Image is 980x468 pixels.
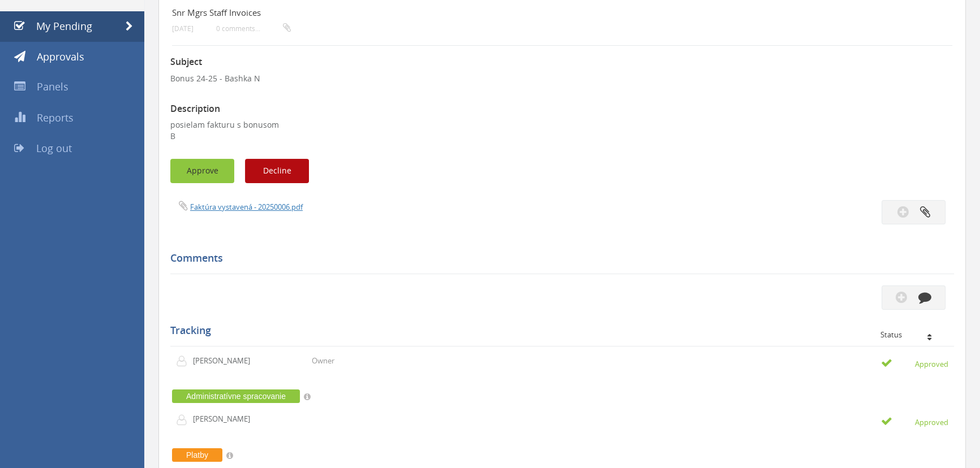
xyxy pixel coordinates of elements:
h3: Subject [170,57,954,67]
span: Log out [36,141,72,155]
div: posielam fakturu s bonusom [170,119,954,131]
span: Approvals [37,50,84,63]
a: Faktúra vystavená - 20250006.pdf [190,202,303,212]
span: Platby [172,448,222,462]
p: [PERSON_NAME] [193,414,258,424]
div: Status [880,331,945,339]
h4: Snr Mgrs Staff Invoices [172,8,822,18]
h3: Description [170,104,954,114]
span: Panels [37,80,68,93]
button: Approve [170,159,234,183]
h5: Tracking [170,325,945,336]
div: B [170,131,954,142]
span: My Pending [36,19,92,33]
small: Approved [881,415,948,428]
p: Bonus 24-25 - Bashka N [170,73,954,84]
h5: Comments [170,253,945,264]
span: Reports [37,111,74,124]
img: user-icon.png [176,414,193,426]
img: user-icon.png [176,356,193,367]
button: Decline [245,159,309,183]
p: Owner [312,356,334,366]
small: 0 comments... [216,24,291,33]
small: [DATE] [172,24,194,33]
small: Approved [881,357,948,370]
span: Administratívne spracovanie [172,389,300,403]
p: [PERSON_NAME] [193,356,258,366]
